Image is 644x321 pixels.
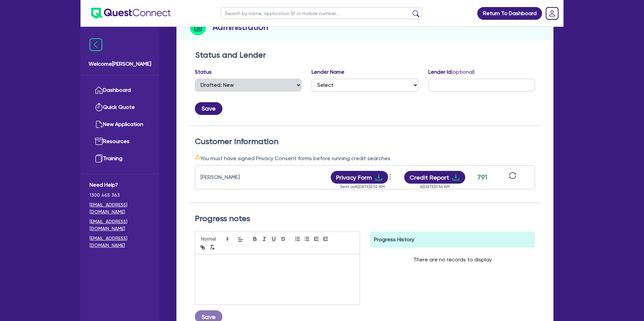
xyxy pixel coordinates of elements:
[312,68,344,76] label: Lender Name
[195,137,535,146] h2: Customer Information
[509,172,516,179] span: sync
[195,154,535,163] div: You must have signed Privacy Consent forms before running credit searches
[213,21,268,33] h2: Administration
[477,7,542,20] a: Return To Dashboard
[90,201,150,215] a: [EMAIL_ADDRESS][DOMAIN_NAME]
[428,68,475,76] label: Lender Id
[90,235,150,249] a: [EMAIL_ADDRESS][DOMAIN_NAME]
[95,103,103,111] img: quick-quote
[90,99,150,116] a: Quick Quote
[90,181,150,189] span: Need Help?
[507,172,518,183] button: sync
[190,19,206,35] img: step-icon
[201,173,284,181] div: [PERSON_NAME]
[195,214,535,223] h2: Progress notes
[387,172,393,182] span: more
[195,68,212,76] label: Status
[95,137,103,145] img: resources
[90,192,150,199] span: 1300 465 363
[370,232,535,248] div: Progress History
[90,150,150,167] a: Training
[90,116,150,133] a: New Application
[95,154,103,163] img: training
[195,102,222,115] button: Save
[95,120,103,128] img: new-application
[195,154,200,159] span: warning
[90,218,150,232] a: [EMAIL_ADDRESS][DOMAIN_NAME]
[90,82,150,99] a: Dashboard
[89,60,151,68] span: Welcome [PERSON_NAME]
[405,248,500,272] div: There are no records to display
[90,133,150,150] a: Resources
[221,7,422,19] input: Search by name, application ID or mobile number...
[331,171,388,184] button: Privacy Formdownload
[543,5,561,22] a: Dropdown toggle
[195,50,535,60] h2: Status and Lender
[451,69,475,75] span: (optional)
[375,173,383,181] span: download
[91,8,171,19] img: quest-connect-logo-blue
[452,173,460,181] span: download
[404,171,466,184] button: Credit Reportdownload
[474,172,490,182] div: 791
[90,38,102,51] img: icon-menu-close
[388,172,394,183] button: Dropdown toggle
